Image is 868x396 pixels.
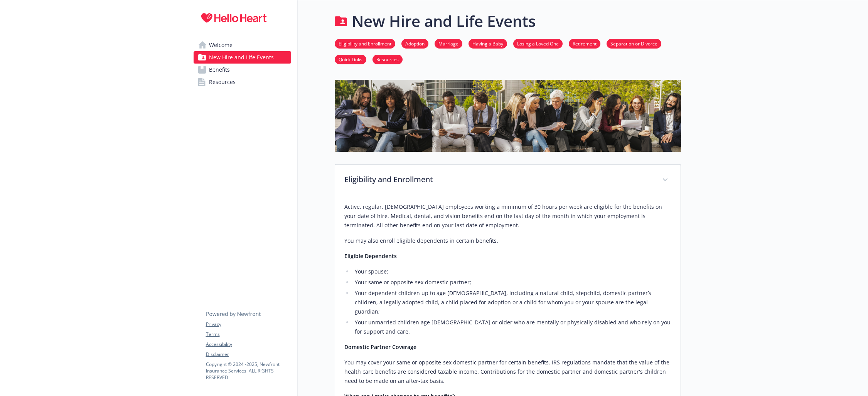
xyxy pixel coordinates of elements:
a: Privacy [206,321,291,328]
li: Your spouse; [353,267,671,276]
span: Resources [209,76,236,88]
a: Accessibility [206,341,291,348]
a: Benefits [194,64,291,76]
a: New Hire and Life Events [194,51,291,64]
p: Copyright © 2024 - 2025 , Newfront Insurance Services, ALL RIGHTS RESERVED [206,361,291,381]
a: Eligibility and Enrollment [335,40,395,47]
a: Quick Links [335,55,366,63]
span: New Hire and Life Events [209,51,274,64]
a: Welcome [194,39,291,51]
p: Eligibility and Enrollment [344,174,653,185]
a: Losing a Loved One [513,40,563,47]
div: Eligibility and Enrollment [335,164,681,196]
li: Your unmarried children age [DEMOGRAPHIC_DATA] or older who are mentally or physically disabled a... [353,318,671,336]
a: Resources [372,55,403,63]
p: You may cover your same or opposite-sex domestic partner for certain benefits. IRS regulations ma... [344,358,671,386]
p: Active, regular, [DEMOGRAPHIC_DATA] employees working a minimum of 30 hours per week are eligible... [344,202,671,230]
a: Retirement [569,40,600,47]
strong: Domestic Partner Coverage [344,343,416,351]
a: Terms [206,331,291,338]
strong: Eligible Dependents [344,252,397,260]
a: Separation or Divorce [607,40,661,47]
li: Your same or opposite-sex domestic partner; [353,278,671,287]
p: You may also enroll eligible dependents in certain benefits. [344,236,671,245]
span: Welcome [209,39,233,51]
img: new hire page banner [335,80,681,152]
a: Disclaimer [206,351,291,358]
span: Benefits [209,64,230,76]
a: Resources [194,76,291,88]
li: Your dependent children up to age [DEMOGRAPHIC_DATA], including a natural child, stepchild, domes... [353,289,671,316]
a: Having a Baby [469,40,507,47]
a: Marriage [435,40,462,47]
a: Adoption [401,40,428,47]
h1: New Hire and Life Events [352,10,536,33]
